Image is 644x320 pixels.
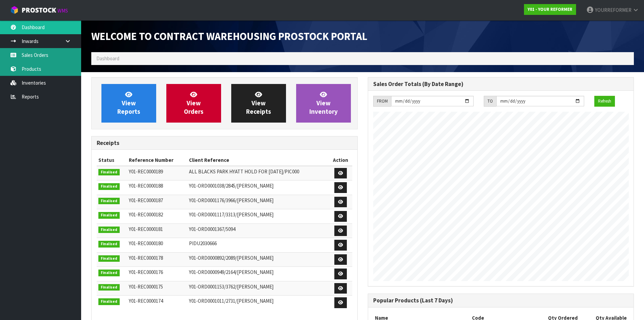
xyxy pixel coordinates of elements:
span: Finalised [98,284,120,291]
span: View Inventory [309,90,338,116]
span: Y01-ORD0000892/2089/[PERSON_NAME] [189,255,273,261]
th: Status [97,155,127,166]
span: Y01-ORD0001153/3762/[PERSON_NAME] [189,283,273,290]
span: Y01-REC0000175 [129,283,163,290]
span: Finalised [98,270,120,276]
span: View Orders [184,90,204,116]
span: Dashboard [96,55,119,62]
th: Action [329,155,352,166]
span: Y01-REC0000182 [129,211,163,218]
h3: Sales Order Totals (By Date Range) [373,81,629,87]
span: YOURREFORMER [595,7,631,13]
span: Finalised [98,169,120,176]
span: Finalised [98,183,120,190]
span: ProStock [22,6,56,15]
span: Y01-REC0000180 [129,240,163,247]
span: View Receipts [246,90,271,116]
span: Y01-REC0000187 [129,197,163,204]
div: FROM [373,96,391,107]
span: Y01-REC0000188 [129,183,163,189]
span: View Reports [117,90,140,116]
span: Y01-REC0000178 [129,255,163,261]
span: Y01-REC0000176 [129,269,163,275]
span: Y01-REC0000181 [129,226,163,232]
span: Finalised [98,198,120,205]
h3: Popular Products (Last 7 Days) [373,297,629,304]
span: Finalised [98,298,120,305]
span: Y01-REC0000189 [129,168,163,175]
span: Finalised [98,212,120,219]
a: ViewReports [101,84,156,123]
span: Y01-ORD0001038/2845/[PERSON_NAME] [189,183,273,189]
span: Finalised [98,241,120,248]
span: Y01-ORD0001367/5094 [189,226,235,232]
small: WMS [57,7,68,14]
button: Refresh [594,96,615,107]
strong: Y01 - YOUR REFORMER [528,6,572,12]
a: ViewReceipts [231,84,286,123]
img: cube-alt.png [10,6,19,14]
span: ALL BLACKS PARK HYATT HOLD FOR [DATE]/PIC000 [189,168,299,175]
h3: Receipts [97,140,352,146]
th: Reference Number [127,155,187,166]
span: PIDU2030666 [189,240,217,247]
span: Finalised [98,255,120,262]
span: Y01-ORD0000949/2164/[PERSON_NAME] [189,269,273,275]
span: Welcome to Contract Warehousing ProStock Portal [91,29,367,43]
span: Finalised [98,227,120,233]
span: Y01-ORD0001117/3313/[PERSON_NAME] [189,211,273,218]
span: Y01-ORD0001011/2731/[PERSON_NAME] [189,298,273,304]
a: ViewOrders [166,84,221,123]
div: TO [484,96,496,107]
a: ViewInventory [296,84,351,123]
th: Client Reference [187,155,329,166]
span: Y01-ORD0001176/3966/[PERSON_NAME] [189,197,273,204]
span: Y01-REC0000174 [129,298,163,304]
